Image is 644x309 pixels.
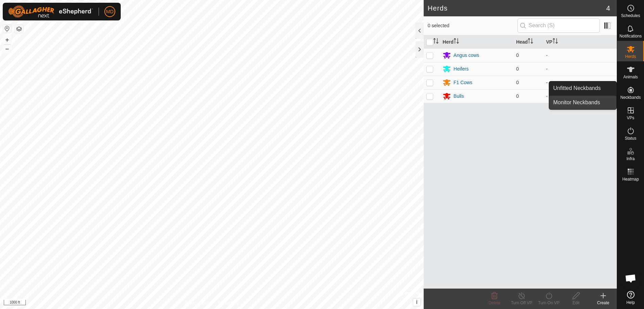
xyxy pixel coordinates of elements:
span: 0 [516,93,519,99]
div: Turn On VP [535,300,562,306]
span: Heatmap [622,177,639,181]
a: Privacy Policy [185,300,210,306]
span: Infra [626,157,634,161]
span: Notifications [620,34,642,38]
a: Unfitted Neckbands [549,81,616,95]
span: 4 [606,3,610,13]
div: Edit [562,300,590,306]
button: Map Layers [15,25,23,33]
div: Bulls [454,93,464,100]
span: i [416,299,418,305]
h2: Herds [428,4,606,12]
span: Animals [623,75,638,79]
div: Angus cows [454,52,479,59]
span: Help [626,300,635,305]
p-sorticon: Activate to sort [433,39,439,45]
a: Help [617,288,644,307]
div: F1 Cows [454,79,472,86]
input: Search (S) [518,18,600,33]
p-sorticon: Activate to sort [553,39,558,45]
span: 0 selected [428,22,518,29]
span: Delete [489,300,501,305]
button: i [413,298,421,306]
span: 0 [516,52,519,58]
p-sorticon: Activate to sort [528,39,533,45]
th: Head [513,35,543,49]
th: VP [543,35,617,49]
td: - [543,62,617,76]
th: Herd [440,35,513,49]
span: MD [106,8,114,15]
div: Open chat [621,268,641,289]
div: Heifers [454,65,469,73]
span: Unfitted Neckbands [553,84,601,92]
span: Monitor Neckbands [553,98,600,107]
td: - [543,89,617,103]
a: Monitor Neckbands [549,96,616,109]
div: Turn Off VP [508,300,535,306]
div: Create [590,300,617,306]
span: Schedules [621,14,640,18]
button: Reset Map [3,25,11,33]
span: Herds [625,55,636,59]
td: - [543,48,617,62]
img: Gallagher Logo [8,5,93,18]
a: Contact Us [219,300,239,306]
button: – [3,45,11,53]
span: Status [625,136,636,140]
span: VPs [627,116,634,120]
span: 0 [516,80,519,85]
span: Neckbands [620,95,641,99]
span: 0 [516,66,519,72]
button: + [3,36,11,44]
p-sorticon: Activate to sort [454,39,459,45]
td: - [543,76,617,89]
